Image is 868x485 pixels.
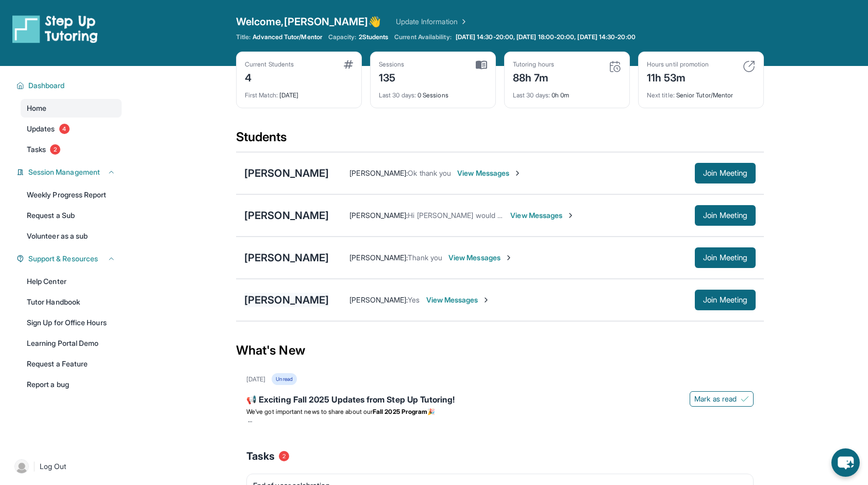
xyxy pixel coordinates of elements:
[457,168,522,178] span: View Messages
[408,253,442,262] span: Thank you
[695,247,756,268] button: Join Meeting
[703,212,747,219] span: Join Meeting
[513,91,550,99] span: Last 30 days :
[244,250,329,265] div: [PERSON_NAME]
[349,211,408,220] span: [PERSON_NAME] :
[448,253,513,263] span: View Messages
[21,140,122,159] a: Tasks2
[647,69,709,85] div: 11h 53m
[690,391,754,407] button: Mark as read
[510,210,575,221] span: View Messages
[21,227,122,245] a: Volunteer as a sub
[28,80,65,91] span: Dashboard
[50,144,60,155] span: 2
[236,328,764,373] div: What's New
[379,60,405,69] div: Sessions
[24,167,115,177] button: Session Management
[379,91,416,99] span: Last 30 days :
[408,211,575,220] span: Hi [PERSON_NAME] would you like to start [DATE]?
[59,124,70,134] span: 4
[349,295,408,304] span: [PERSON_NAME] :
[328,33,357,41] span: Capacity:
[14,459,29,474] img: user-img
[408,169,451,177] span: Ok thank you
[703,255,747,261] span: Join Meeting
[647,85,755,99] div: Senior Tutor/Mentor
[454,33,638,41] a: [DATE] 14:30-20:00, [DATE] 18:00-20:00, [DATE] 14:30-20:00
[21,355,122,373] a: Request a Feature
[21,334,122,353] a: Learning Portal Demo
[24,80,115,91] button: Dashboard
[27,144,46,155] span: Tasks
[458,16,468,27] img: Chevron Right
[272,373,296,385] div: Unread
[349,253,408,262] span: [PERSON_NAME] :
[21,375,122,394] a: Report a bug
[379,69,405,85] div: 135
[695,163,756,183] button: Join Meeting
[349,169,408,177] span: [PERSON_NAME] :
[245,60,294,69] div: Current Students
[21,206,122,225] a: Request a Sub
[40,461,66,472] span: Log Out
[476,60,487,70] img: card
[456,33,636,41] span: [DATE] 14:30-20:00, [DATE] 18:00-20:00, [DATE] 14:30-20:00
[12,14,98,43] img: logo
[28,167,100,177] span: Session Management
[344,60,353,69] img: card
[28,254,98,264] span: Support & Resources
[27,103,46,113] span: Home
[10,455,122,478] a: |Log Out
[21,120,122,138] a: Updates4
[743,60,755,73] img: card
[21,293,122,311] a: Tutor Handbook
[373,408,427,415] strong: Fall 2025 Program
[359,33,389,41] span: 2 Students
[236,33,251,41] span: Title:
[703,297,747,303] span: Join Meeting
[505,254,513,262] img: Chevron-Right
[513,169,522,177] img: Chevron-Right
[379,85,487,99] div: 0 Sessions
[21,313,122,332] a: Sign Up for Office Hours
[236,129,764,152] div: Students
[695,205,756,226] button: Join Meeting
[245,91,278,99] span: First Match :
[279,451,289,461] span: 2
[246,449,275,463] span: Tasks
[246,408,373,415] span: We’ve got important news to share about our
[246,375,265,383] div: [DATE]
[427,408,435,415] span: 🎉
[831,448,860,477] button: chat-button
[482,296,490,304] img: Chevron-Right
[33,460,36,473] span: |
[513,69,554,85] div: 88h 7m
[245,69,294,85] div: 4
[245,85,353,99] div: [DATE]
[396,16,468,27] a: Update Information
[21,272,122,291] a: Help Center
[566,211,575,220] img: Chevron-Right
[647,91,675,99] span: Next title :
[695,290,756,310] button: Join Meeting
[513,60,554,69] div: Tutoring hours
[24,254,115,264] button: Support & Resources
[253,33,322,41] span: Advanced Tutor/Mentor
[27,124,55,134] span: Updates
[21,186,122,204] a: Weekly Progress Report
[246,393,754,408] div: 📢 Exciting Fall 2025 Updates from Step Up Tutoring!
[647,60,709,69] div: Hours until promotion
[703,170,747,176] span: Join Meeting
[408,295,420,304] span: Yes
[244,293,329,307] div: [PERSON_NAME]
[513,85,621,99] div: 0h 0m
[694,394,737,404] span: Mark as read
[21,99,122,118] a: Home
[394,33,451,41] span: Current Availability:
[426,295,491,305] span: View Messages
[244,166,329,180] div: [PERSON_NAME]
[609,60,621,73] img: card
[741,395,749,403] img: Mark as read
[244,208,329,223] div: [PERSON_NAME]
[236,14,381,29] span: Welcome, [PERSON_NAME] 👋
